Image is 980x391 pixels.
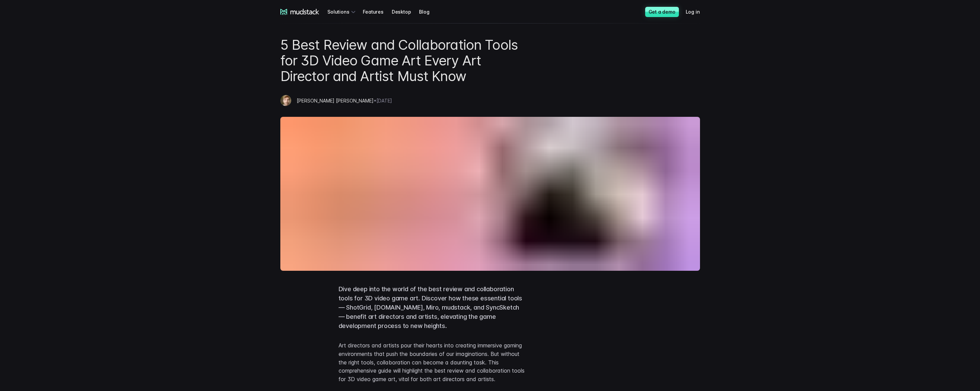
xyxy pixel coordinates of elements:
p: Art directors and artists pour their hearts into creating immersive gaming environments that push... [339,341,526,384]
a: Log in [686,5,708,18]
a: mudstack logo [280,9,320,15]
a: Blog [419,5,437,18]
span: • [DATE] [374,98,392,104]
a: Features [363,5,391,18]
h1: 5 Best Review and Collaboration Tools for 3D Video Game Art Every Art Director and Artist Must Know [280,37,526,84]
a: Desktop [392,5,419,18]
span: [PERSON_NAME] [PERSON_NAME] [297,98,374,104]
div: Solutions [327,5,357,18]
a: Get a demo [645,7,679,17]
p: Dive deep into the world of the best review and collaboration tools for 3D video game art. Discov... [339,284,526,330]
